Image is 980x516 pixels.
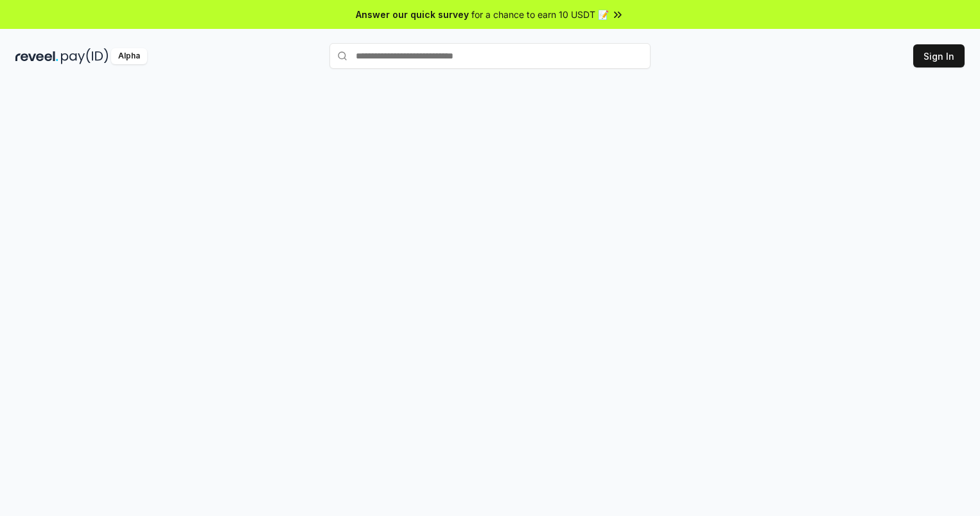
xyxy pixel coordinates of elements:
img: reveel_dark [15,48,58,64]
div: Alpha [111,48,147,64]
img: pay_id [61,48,109,64]
span: for a chance to earn 10 USDT 📝 [471,8,609,21]
span: Answer our quick survey [356,8,469,21]
button: Sign In [913,44,965,67]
